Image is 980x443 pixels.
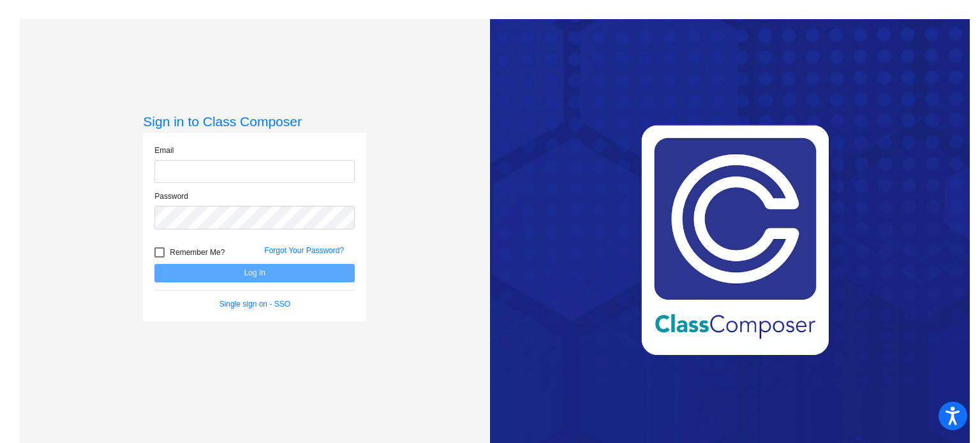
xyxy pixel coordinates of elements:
[143,113,366,129] h3: Sign in to Class Composer
[219,300,290,309] a: Single sign on - SSO
[154,145,174,156] label: Email
[170,245,225,260] span: Remember Me?
[154,264,355,282] button: Log In
[264,246,344,255] a: Forgot Your Password?
[154,191,188,202] label: Password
